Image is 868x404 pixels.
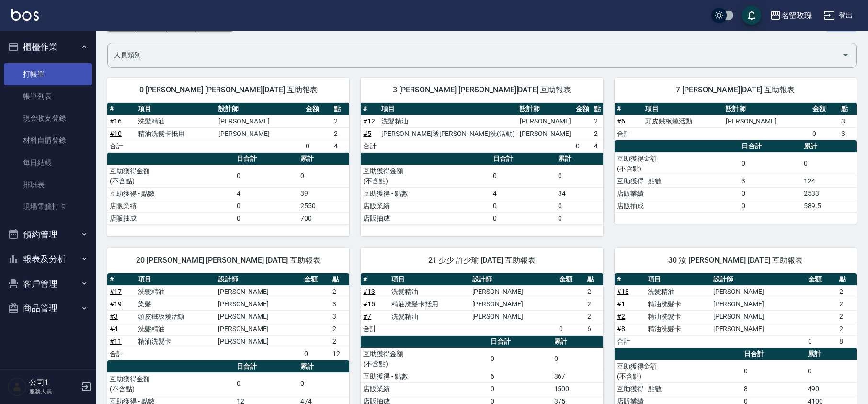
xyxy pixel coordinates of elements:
[216,323,302,335] td: [PERSON_NAME]
[110,313,118,320] a: #3
[626,256,845,265] span: 30 汝 [PERSON_NAME] [DATE] 互助報表
[592,140,603,152] td: 4
[552,382,603,395] td: 1500
[839,127,857,140] td: 3
[742,6,761,25] button: save
[4,129,92,151] a: 材料自購登錄
[491,153,556,165] th: 日合計
[557,323,585,335] td: 0
[766,6,816,25] button: 名留玫瑰
[379,115,517,127] td: 洗髮精油
[617,325,625,333] a: #8
[107,348,136,360] td: 合計
[136,273,216,286] th: 項目
[617,117,625,125] a: #6
[361,165,491,187] td: 互助獲得金額 (不含點)
[107,372,234,395] td: 互助獲得金額 (不含點)
[4,63,92,85] a: 打帳單
[626,85,845,95] span: 7 [PERSON_NAME][DATE] 互助報表
[110,130,122,137] a: #10
[4,222,92,247] button: 預約管理
[820,7,857,24] button: 登出
[361,103,379,115] th: #
[216,310,302,323] td: [PERSON_NAME]
[389,298,469,310] td: 精油洗髮卡抵用
[491,187,556,200] td: 4
[303,103,331,115] th: 金額
[837,335,857,348] td: 8
[839,103,857,115] th: 點
[801,200,857,212] td: 589.5
[711,285,806,298] td: [PERSON_NAME]
[615,103,857,140] table: a dense table
[838,47,853,63] button: Open
[11,9,39,21] img: Logo
[4,152,92,174] a: 每日結帳
[801,187,857,200] td: 2533
[739,152,801,175] td: 0
[389,310,469,323] td: 洗髮精油
[216,298,302,310] td: [PERSON_NAME]
[298,372,349,395] td: 0
[488,382,552,395] td: 0
[615,127,643,140] td: 合計
[470,310,557,323] td: [PERSON_NAME]
[837,298,857,310] td: 2
[491,165,556,187] td: 0
[363,130,371,137] a: #5
[363,288,375,295] a: #13
[330,310,349,323] td: 3
[4,296,92,321] button: 商品管理
[592,103,603,115] th: 點
[643,115,723,127] td: 頭皮鐵板燒活動
[110,300,122,308] a: #19
[615,273,646,286] th: #
[331,115,349,127] td: 2
[615,382,742,395] td: 互助獲得 - 點數
[643,103,723,115] th: 項目
[110,288,122,295] a: #17
[491,200,556,212] td: 0
[379,103,517,115] th: 項目
[837,323,857,335] td: 2
[839,115,857,127] td: 3
[136,285,216,298] td: 洗髮精油
[585,273,603,286] th: 點
[615,335,646,348] td: 合計
[4,107,92,129] a: 現金收支登錄
[615,152,739,175] td: 互助獲得金額 (不含點)
[107,103,136,115] th: #
[107,187,234,200] td: 互助獲得 - 點數
[4,196,92,218] a: 現場電腦打卡
[470,273,557,286] th: 設計師
[361,273,603,336] table: a dense table
[739,200,801,212] td: 0
[136,127,216,140] td: 精油洗髮卡抵用
[110,325,118,333] a: #4
[592,115,603,127] td: 2
[361,212,491,224] td: 店販抽成
[372,256,591,265] span: 21 少少 許少瑜 [DATE] 互助報表
[216,273,302,286] th: 設計師
[29,378,78,387] h5: 公司1
[781,10,812,22] div: 名留玫瑰
[361,103,603,153] table: a dense table
[711,298,806,310] td: [PERSON_NAME]
[711,310,806,323] td: [PERSON_NAME]
[810,127,838,140] td: 0
[585,285,603,298] td: 2
[488,370,552,382] td: 6
[234,187,298,200] td: 4
[361,273,389,286] th: #
[216,335,302,348] td: [PERSON_NAME]
[615,175,739,187] td: 互助獲得 - 點數
[216,127,303,140] td: [PERSON_NAME]
[4,34,92,59] button: 櫃檯作業
[119,85,338,95] span: 0 [PERSON_NAME] [PERSON_NAME][DATE] 互助報表
[592,127,603,140] td: 2
[234,153,298,165] th: 日合計
[298,200,349,212] td: 2550
[645,273,710,286] th: 項目
[298,165,349,187] td: 0
[110,337,122,345] a: #11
